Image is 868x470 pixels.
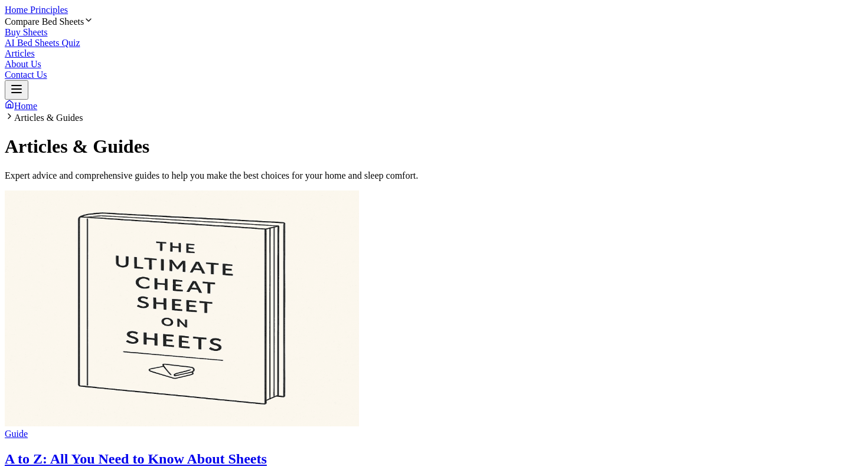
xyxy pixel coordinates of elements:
a: About Us [5,59,41,69]
h2: A to Z: All You Need to Know About Sheets [5,451,863,467]
h1: Articles & Guides [5,136,863,157]
img: A to Z: All You Need to Know About Sheets [5,190,359,426]
a: AI Bed Sheets Quiz [5,38,80,48]
p: Expert advice and comprehensive guides to help you make the best choices for your home and sleep ... [5,170,863,181]
span: Articles & Guides [14,113,83,123]
a: Home [5,101,37,111]
a: Home Principles [5,5,68,15]
nav: Breadcrumb [5,100,863,123]
a: Buy Sheets [5,27,47,37]
a: Articles [5,48,35,58]
a: Contact Us [5,70,47,80]
span: Guide [5,429,28,439]
div: Compare Bed Sheets [5,15,863,27]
